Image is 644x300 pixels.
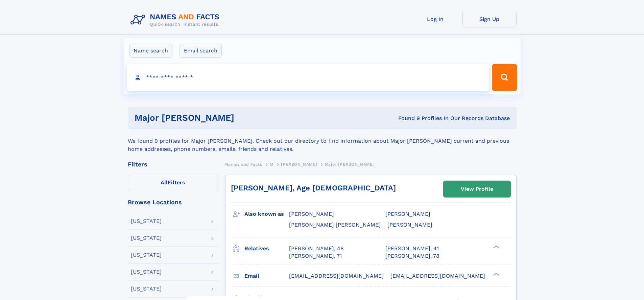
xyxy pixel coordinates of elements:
div: [US_STATE] [131,269,162,275]
div: View Profile [461,181,493,197]
div: ❯ [492,272,500,276]
h3: Also known as [244,208,289,220]
div: [US_STATE] [131,218,162,224]
a: Log In [408,11,462,27]
span: [PERSON_NAME] [385,211,430,217]
a: [PERSON_NAME], 41 [385,245,439,252]
label: Filters [128,175,218,191]
span: M [270,162,273,167]
a: Sign Up [462,11,517,27]
div: [US_STATE] [131,235,162,241]
a: [PERSON_NAME], 71 [289,252,342,260]
span: [PERSON_NAME] [289,211,334,217]
button: Search Button [492,64,517,91]
div: ❯ [492,245,500,249]
a: Names and Facts [225,160,262,168]
span: [PERSON_NAME] [281,162,317,167]
h3: Relatives [244,243,289,254]
span: [EMAIL_ADDRESS][DOMAIN_NAME] [390,273,485,279]
div: Found 9 Profiles In Our Records Database [316,115,510,122]
span: Major [PERSON_NAME] [325,162,374,167]
a: [PERSON_NAME], 48 [289,245,344,252]
div: We found 9 profiles for Major [PERSON_NAME]. Check out our directory to find information about Ma... [128,129,517,153]
div: Browse Locations [128,199,218,205]
a: [PERSON_NAME], 78 [385,252,439,260]
span: All [161,179,168,186]
input: search input [127,64,489,91]
a: M [270,160,273,168]
div: [US_STATE] [131,252,162,258]
span: [EMAIL_ADDRESS][DOMAIN_NAME] [289,273,384,279]
h3: Email [244,270,289,282]
label: Name search [129,44,172,58]
img: Logo Names and Facts [128,11,225,29]
h1: Major [PERSON_NAME] [135,114,316,122]
div: [US_STATE] [131,286,162,292]
a: [PERSON_NAME] [281,160,317,168]
a: [PERSON_NAME], Age [DEMOGRAPHIC_DATA] [231,184,396,192]
span: [PERSON_NAME] [PERSON_NAME] [289,222,381,228]
span: [PERSON_NAME] [387,222,432,228]
label: Email search [180,44,222,58]
a: View Profile [444,181,510,197]
div: Filters [128,161,218,167]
